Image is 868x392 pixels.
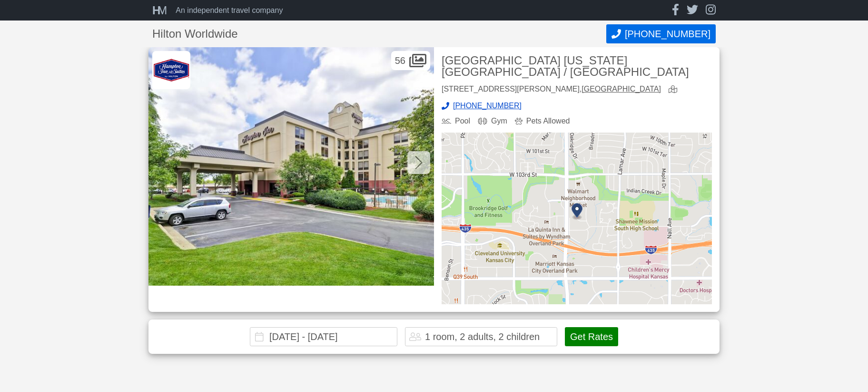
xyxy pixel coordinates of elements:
[152,51,190,89] img: Hilton Worldwide
[515,117,570,125] div: Pets Allowed
[442,117,470,125] div: Pool
[391,51,430,70] div: 56
[582,85,661,93] a: [GEOGRAPHIC_DATA]
[669,85,681,94] a: view map
[152,5,172,16] a: HM
[687,4,698,17] a: twitter
[152,28,606,40] h1: Hilton Worldwide
[442,133,712,304] img: map
[706,4,716,17] a: instagram
[425,332,540,341] div: 1 room, 2 adults, 2 children
[453,102,522,110] span: [PHONE_NUMBER]
[148,47,434,286] img: Featured
[176,7,283,14] div: An independent travel company
[478,117,507,125] div: Gym
[152,4,158,17] span: H
[672,4,679,17] a: facebook
[565,327,618,346] button: Get Rates
[606,24,716,43] button: Call
[625,29,710,40] span: [PHONE_NUMBER]
[442,85,661,94] div: [STREET_ADDRESS][PERSON_NAME],
[158,4,164,17] span: M
[250,327,397,346] input: Choose Dates
[442,55,712,78] h2: [GEOGRAPHIC_DATA] [US_STATE][GEOGRAPHIC_DATA] / [GEOGRAPHIC_DATA]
